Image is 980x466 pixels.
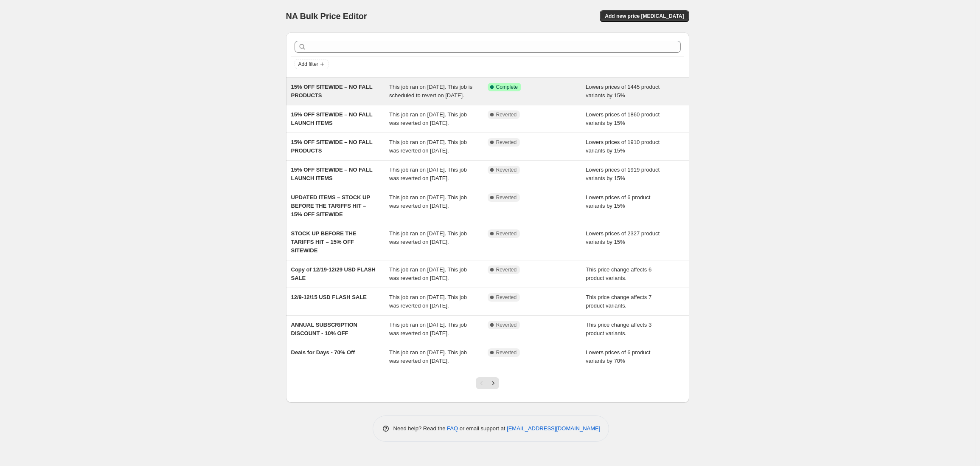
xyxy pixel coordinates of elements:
[298,61,318,68] span: Add filter
[586,194,650,209] span: Lowers prices of 6 product variants by 15%
[458,425,507,432] span: or email support at
[291,139,373,154] span: 15% OFF SITEWIDE – NO FALL PRODUCTS
[507,425,600,432] a: [EMAIL_ADDRESS][DOMAIN_NAME]
[291,167,373,181] span: 15% OFF SITEWIDE – NO FALL LAUNCH ITEMS
[586,167,660,181] span: Lowers prices of 1919 product variants by 15%
[291,84,373,99] span: 15% OFF SITEWIDE – NO FALL PRODUCTS
[291,294,367,300] span: 12/9-12/15 USD FLASH SALE
[291,194,370,217] span: UPDATED ITEMS – STOCK UP BEFORE THE TARIFFS HIT – 15% OFF SITEWIDE
[496,294,517,301] span: Reverted
[393,425,447,432] span: Need help? Read the
[605,13,684,20] span: Add new price [MEDICAL_DATA]
[496,84,518,90] span: Complete
[496,194,517,201] span: Reverted
[291,266,376,281] span: Copy of 12/19-12/29 USD FLASH SALE
[389,322,467,336] span: This job ran on [DATE]. This job was reverted on [DATE].
[476,377,499,389] nav: Pagination
[496,111,517,118] span: Reverted
[389,84,472,99] span: This job ran on [DATE]. This job is scheduled to revert on [DATE].
[447,425,458,432] a: FAQ
[586,230,660,245] span: Lowers prices of 2327 product variants by 15%
[496,322,517,328] span: Reverted
[586,139,660,154] span: Lowers prices of 1910 product variants by 15%
[291,230,357,254] span: STOCK UP BEFORE THE TARIFFS HIT – 15% OFF SITEWIDE
[496,167,517,173] span: Reverted
[286,11,367,21] span: NA Bulk Price Editor
[496,349,517,356] span: Reverted
[389,349,467,364] span: This job ran on [DATE]. This job was reverted on [DATE].
[389,111,467,126] span: This job ran on [DATE]. This job was reverted on [DATE].
[389,194,467,209] span: This job ran on [DATE]. This job was reverted on [DATE].
[600,10,689,22] button: Add new price [MEDICAL_DATA]
[389,139,467,154] span: This job ran on [DATE]. This job was reverted on [DATE].
[586,294,651,309] span: This price change affects 7 product variants.
[389,167,467,181] span: This job ran on [DATE]. This job was reverted on [DATE].
[487,377,499,389] button: Next
[586,349,650,364] span: Lowers prices of 6 product variants by 70%
[389,294,467,309] span: This job ran on [DATE]. This job was reverted on [DATE].
[496,139,517,146] span: Reverted
[496,230,517,237] span: Reverted
[291,322,358,336] span: ANNUAL SUBSCRIPTION DISCOUNT - 10% OFF
[586,111,660,126] span: Lowers prices of 1860 product variants by 15%
[586,266,651,281] span: This price change affects 6 product variants.
[586,322,651,336] span: This price change affects 3 product variants.
[496,266,517,273] span: Reverted
[295,59,329,69] button: Add filter
[291,111,373,126] span: 15% OFF SITEWIDE – NO FALL LAUNCH ITEMS
[586,84,660,99] span: Lowers prices of 1445 product variants by 15%
[291,349,355,356] span: Deals for Days - 70% Off
[389,230,467,245] span: This job ran on [DATE]. This job was reverted on [DATE].
[389,266,467,281] span: This job ran on [DATE]. This job was reverted on [DATE].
